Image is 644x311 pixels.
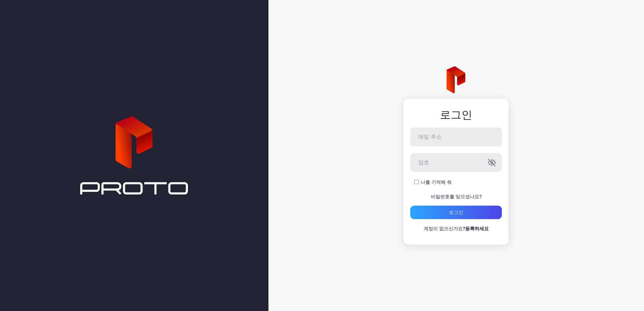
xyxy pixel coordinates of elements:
[410,224,502,233] p: 계정이 없으신가요?
[465,226,489,231] a: 등록하세요
[410,206,502,219] button: 로그인
[421,179,452,185] label: 나를 기억해 줘
[431,194,482,199] a: 비밀번호를 잊으셨나요?
[410,128,502,146] input: 메일 주소
[410,153,502,172] input: 암호
[449,210,463,215] div: 로그인
[410,109,502,121] div: 로그인
[488,159,496,167] button: 암호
